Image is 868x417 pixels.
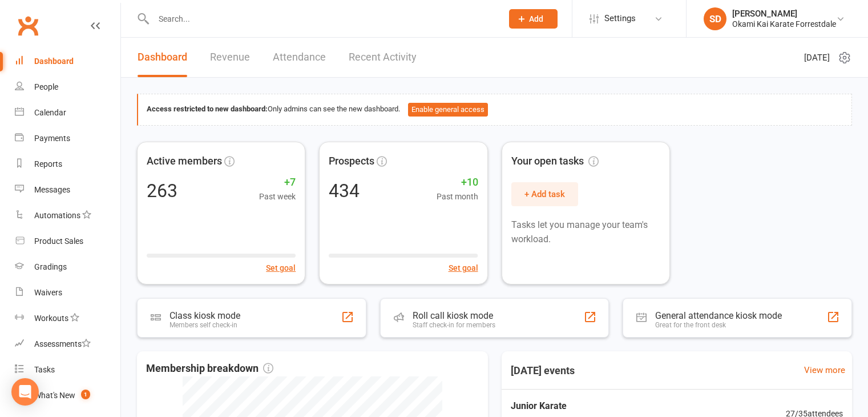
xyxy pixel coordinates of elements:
[413,310,495,321] div: Roll call kiosk mode
[15,126,120,151] a: Payments
[34,236,83,246] div: Product Sales
[349,38,417,77] a: Recent Activity
[150,11,494,27] input: Search...
[34,365,55,374] div: Tasks
[34,391,75,400] div: What's New
[34,288,62,297] div: Waivers
[15,254,120,280] a: Gradings
[273,38,326,77] a: Attendance
[259,190,296,203] span: Past week
[15,357,120,383] a: Tasks
[732,19,836,29] div: Okami Kai Karate Forrestdale
[169,310,240,321] div: Class kiosk mode
[529,14,543,23] span: Add
[34,211,80,220] div: Automations
[437,174,478,191] span: +10
[732,9,836,19] div: [PERSON_NAME]
[34,185,70,194] div: Messages
[15,203,120,228] a: Automations
[34,262,67,271] div: Gradings
[147,103,843,117] div: Only admins can see the new dashboard.
[408,103,488,117] button: Enable general access
[169,321,240,329] div: Members self check-in
[34,339,91,348] div: Assessments
[655,310,782,321] div: General attendance kiosk mode
[34,108,66,117] div: Calendar
[329,153,374,170] span: Prospects
[147,105,268,113] strong: Access restricted to new dashboard:
[15,177,120,203] a: Messages
[329,182,360,200] div: 434
[15,74,120,100] a: People
[413,321,495,329] div: Staff check-in for members
[437,190,478,203] span: Past month
[34,134,70,143] div: Payments
[11,378,39,406] div: Open Intercom Messenger
[804,51,830,65] span: [DATE]
[81,390,90,399] span: 1
[259,174,296,191] span: +7
[704,7,726,30] div: SD
[147,182,177,200] div: 263
[509,9,558,29] button: Add
[138,38,187,77] a: Dashboard
[511,399,716,414] span: Junior Karate
[511,218,660,247] p: Tasks let you manage your team's workload.
[449,262,478,274] button: Set goal
[15,383,120,408] a: What's New1
[34,314,68,323] div: Workouts
[15,151,120,177] a: Reports
[14,11,42,40] a: Clubworx
[511,182,578,206] button: + Add task
[804,363,845,377] a: View more
[34,159,62,169] div: Reports
[210,38,250,77] a: Revenue
[15,280,120,306] a: Waivers
[146,360,273,377] span: Membership breakdown
[502,360,584,381] h3: [DATE] events
[266,262,296,274] button: Set goal
[655,321,782,329] div: Great for the front desk
[34,82,58,91] div: People
[604,6,636,31] span: Settings
[15,49,120,74] a: Dashboard
[15,331,120,357] a: Assessments
[15,228,120,254] a: Product Sales
[15,100,120,126] a: Calendar
[15,306,120,331] a: Workouts
[147,153,222,170] span: Active members
[511,153,599,170] span: Your open tasks
[34,57,74,66] div: Dashboard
